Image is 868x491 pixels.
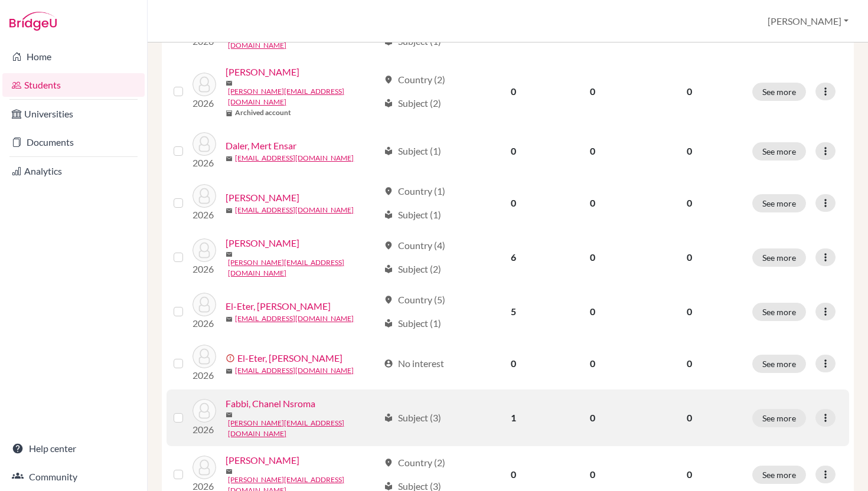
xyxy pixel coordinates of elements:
img: Effah, Thomas Sylvan Yeiko [192,238,216,262]
span: account_circle [384,359,393,368]
span: local_library [384,264,393,274]
td: 0 [552,286,634,338]
div: Subject (2) [384,262,441,276]
p: 0 [641,305,738,319]
span: mail [226,368,233,375]
td: 0 [552,177,634,229]
td: 1 [475,389,552,446]
td: 0 [552,58,634,125]
img: Dib, Ali [192,184,216,208]
span: mail [226,251,233,258]
a: [PERSON_NAME] [226,191,299,205]
span: local_library [384,319,393,328]
a: El-Eter, [PERSON_NAME] [237,351,342,365]
td: 6 [475,229,552,286]
p: 0 [641,356,738,371]
p: 0 [641,84,738,99]
a: Documents [2,130,145,154]
span: mail [226,155,233,162]
button: See more [752,409,806,427]
img: Boni, Ryan [192,73,216,96]
td: 0 [552,229,634,286]
a: [EMAIL_ADDRESS][DOMAIN_NAME] [235,205,354,215]
img: El-Eter, Omar Rabeh [192,345,216,368]
span: mail [226,207,233,214]
span: local_library [384,146,393,156]
div: Country (1) [384,184,445,198]
a: Students [2,73,145,97]
div: Subject (1) [384,144,441,158]
span: location_on [384,458,393,467]
td: 0 [552,338,634,389]
p: 0 [641,250,738,264]
span: location_on [384,186,393,196]
img: Bridge-U [9,12,57,31]
p: 2026 [192,96,216,110]
span: local_library [384,482,393,491]
a: Daler, Mert Ensar [226,139,296,153]
button: See more [752,355,806,373]
td: 0 [475,338,552,389]
span: local_library [384,99,393,108]
span: local_library [384,210,393,220]
div: Subject (3) [384,411,441,425]
span: mail [226,411,233,418]
p: 2026 [192,368,216,382]
span: mail [226,316,233,323]
div: Country (2) [384,456,445,470]
div: Country (4) [384,238,445,253]
td: 0 [475,58,552,125]
span: inventory_2 [226,110,233,117]
p: 2026 [192,262,216,276]
div: No interest [384,356,444,371]
p: 0 [641,467,738,482]
a: [PERSON_NAME] [226,236,299,250]
td: 0 [552,125,634,177]
button: [PERSON_NAME] [762,10,854,32]
div: Subject (2) [384,96,441,110]
a: Home [2,45,145,68]
td: 0 [552,389,634,446]
a: Help center [2,437,145,460]
a: [PERSON_NAME] [226,453,299,467]
span: mail [226,468,233,475]
img: Fabbi, Chanel Nsroma [192,399,216,423]
p: 0 [641,196,738,210]
a: [EMAIL_ADDRESS][DOMAIN_NAME] [235,365,354,376]
a: Analytics [2,159,145,183]
span: location_on [384,241,393,250]
span: error_outline [226,353,237,363]
a: [PERSON_NAME][EMAIL_ADDRESS][DOMAIN_NAME] [228,418,378,439]
img: Daler, Mert Ensar [192,132,216,156]
b: Archived account [235,107,291,118]
p: 2026 [192,156,216,170]
td: 0 [475,177,552,229]
td: 5 [475,286,552,338]
a: Universities [2,102,145,126]
a: [PERSON_NAME][EMAIL_ADDRESS][DOMAIN_NAME] [228,86,378,107]
button: See more [752,142,806,161]
a: [PERSON_NAME][EMAIL_ADDRESS][DOMAIN_NAME] [228,257,378,279]
button: See more [752,466,806,484]
span: local_library [384,413,393,423]
span: local_library [384,37,393,46]
a: [PERSON_NAME] [226,65,299,79]
a: [EMAIL_ADDRESS][DOMAIN_NAME] [235,313,354,324]
p: 0 [641,411,738,425]
p: 2026 [192,423,216,437]
a: Fabbi, Chanel Nsroma [226,397,315,411]
div: Subject (1) [384,316,441,330]
span: location_on [384,295,393,305]
p: 2026 [192,316,216,330]
a: El-Eter, [PERSON_NAME] [226,299,331,313]
div: Country (5) [384,293,445,307]
p: 2026 [192,208,216,222]
img: Frimpong, Dorcas [192,456,216,479]
span: mail [226,80,233,87]
span: location_on [384,75,393,84]
img: El-Eter, Amir [192,293,216,316]
p: 0 [641,144,738,158]
div: Subject (1) [384,208,441,222]
a: Community [2,465,145,489]
button: See more [752,194,806,212]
